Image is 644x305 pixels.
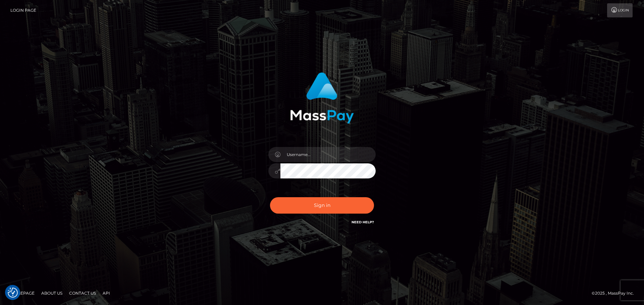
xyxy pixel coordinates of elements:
[290,72,354,124] img: MassPay Login
[7,288,37,298] a: Homepage
[280,147,376,162] input: Username...
[352,220,374,224] a: Need Help?
[592,290,639,297] div: © 2025 , MassPay Inc.
[8,288,18,298] img: Revisit consent button
[66,288,99,298] a: Contact Us
[39,288,65,298] a: About Us
[10,3,36,17] a: Login Page
[607,3,633,17] a: Login
[270,197,374,214] button: Sign in
[8,288,18,298] button: Consent Preferences
[100,288,113,298] a: API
